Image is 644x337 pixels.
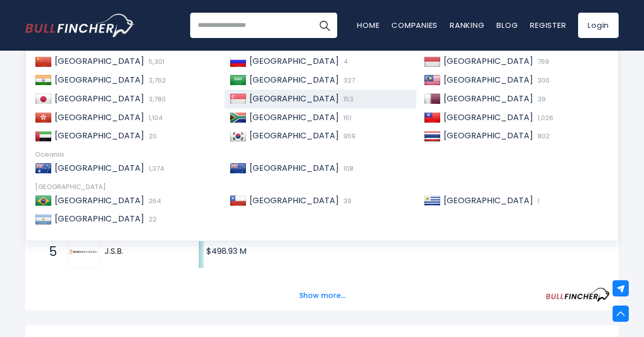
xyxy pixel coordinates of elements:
[68,237,98,267] img: J.S.B.
[312,13,337,38] button: Search
[146,57,164,66] span: 5,301
[146,131,157,141] span: 20
[206,245,246,257] text: $498.93 M
[146,214,157,224] span: 22
[444,93,533,104] span: [GEOGRAPHIC_DATA]
[341,76,355,85] span: 327
[249,93,339,104] span: [GEOGRAPHIC_DATA]
[450,20,484,30] a: Ranking
[146,94,166,104] span: 3,780
[535,57,549,66] span: 769
[444,111,533,123] span: [GEOGRAPHIC_DATA]
[146,113,163,123] span: 1,104
[55,195,144,206] span: [GEOGRAPHIC_DATA]
[55,162,144,174] span: [GEOGRAPHIC_DATA]
[391,20,438,30] a: Companies
[530,20,566,30] a: Register
[535,131,550,141] span: 802
[357,20,379,30] a: Home
[55,111,144,123] span: [GEOGRAPHIC_DATA]
[341,57,348,66] span: 4
[55,213,144,224] span: [GEOGRAPHIC_DATA]
[444,130,533,141] span: [GEOGRAPHIC_DATA]
[341,113,351,123] span: 151
[341,164,353,173] span: 108
[146,76,166,85] span: 3,762
[249,130,339,141] span: [GEOGRAPHIC_DATA]
[249,162,339,174] span: [GEOGRAPHIC_DATA]
[341,94,353,104] span: 153
[249,111,339,123] span: [GEOGRAPHIC_DATA]
[341,131,355,141] span: 959
[35,183,609,192] div: [GEOGRAPHIC_DATA]
[55,55,144,67] span: [GEOGRAPHIC_DATA]
[249,74,339,86] span: [GEOGRAPHIC_DATA]
[496,20,518,30] a: Blog
[44,243,54,260] span: 5
[25,14,135,37] img: Bullfincher logo
[578,13,619,38] a: Login
[146,164,164,173] span: 1,374
[535,94,546,104] span: 39
[293,287,351,304] button: Show more...
[249,55,339,67] span: [GEOGRAPHIC_DATA]
[104,246,181,257] span: J.S.B.
[146,196,161,206] span: 264
[25,14,134,37] a: Go to homepage
[55,130,144,141] span: [GEOGRAPHIC_DATA]
[249,195,339,206] span: [GEOGRAPHIC_DATA]
[535,113,553,123] span: 1,026
[444,74,533,86] span: [GEOGRAPHIC_DATA]
[535,196,540,206] span: 1
[55,74,144,86] span: [GEOGRAPHIC_DATA]
[35,151,609,159] div: Oceania
[341,196,351,206] span: 39
[535,76,550,85] span: 300
[444,55,533,67] span: [GEOGRAPHIC_DATA]
[444,195,533,206] span: [GEOGRAPHIC_DATA]
[55,93,144,104] span: [GEOGRAPHIC_DATA]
